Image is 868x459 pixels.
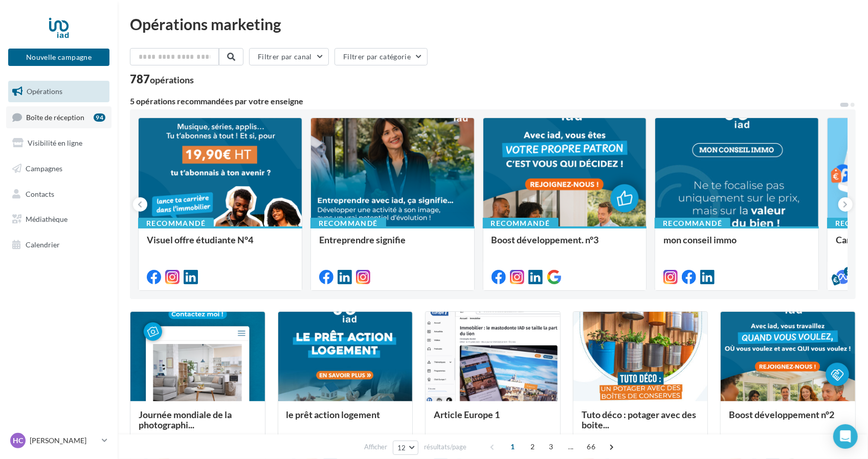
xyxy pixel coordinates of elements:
a: Campagnes [6,158,112,179]
a: Opérations [6,81,112,102]
button: Filtrer par catégorie [335,48,428,65]
span: Calendrier [26,240,60,249]
span: 12 [397,444,406,452]
div: Mots-clés [129,60,154,67]
span: Boost développement. n°3 [492,234,599,245]
div: Recommandé [483,218,559,229]
span: Afficher [364,442,387,452]
button: Nouvelle campagne [8,49,109,66]
span: 66 [583,439,599,455]
div: 5 opérations recommandées par votre enseigne [130,97,839,105]
span: HC [13,435,23,446]
span: Médiathèque [26,215,68,223]
span: 1 [504,439,521,455]
span: mon conseil immo [663,234,737,245]
span: Contacts [26,189,54,198]
span: 2 [524,439,541,455]
img: website_grey.svg [16,27,25,35]
div: v 4.0.25 [29,16,50,25]
div: Open Intercom Messenger [833,424,858,449]
a: Contacts [6,183,112,205]
span: Opérations [27,87,62,96]
span: Boîte de réception [26,112,84,121]
a: Calendrier [6,234,112,256]
span: Journée mondiale de la photographi... [139,409,232,430]
button: Filtrer par canal [249,48,329,65]
p: [PERSON_NAME] [30,435,98,446]
span: Visibilité en ligne [28,139,82,147]
span: le prêt action logement [286,409,381,420]
img: logo_orange.svg [16,16,25,25]
span: résultats/page [424,442,466,452]
span: Boost développement n°2 [729,409,834,420]
div: Opérations marketing [130,16,856,32]
span: Tuto déco : potager avec des boite... [582,409,696,430]
div: opérations [150,75,194,84]
div: Recommandé [138,218,214,229]
img: tab_keywords_by_traffic_grey.svg [118,59,126,67]
a: HC [PERSON_NAME] [8,431,109,450]
div: Domaine: [DOMAIN_NAME] [27,27,116,35]
div: Domaine [54,60,79,67]
span: Visuel offre étudiante N°4 [147,234,253,245]
span: Article Europe 1 [434,409,500,420]
span: Campagnes [26,164,62,173]
div: 94 [94,113,105,122]
button: 12 [393,441,419,455]
span: 3 [543,439,559,455]
a: Médiathèque [6,209,112,230]
span: ... [563,439,579,455]
div: 787 [130,74,194,85]
img: tab_domain_overview_orange.svg [42,59,51,67]
a: Visibilité en ligne [6,132,112,154]
div: Recommandé [310,218,386,229]
a: Boîte de réception94 [6,106,112,128]
div: 5 [844,267,853,276]
span: Entreprendre signifie [319,234,406,245]
div: Recommandé [655,218,730,229]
